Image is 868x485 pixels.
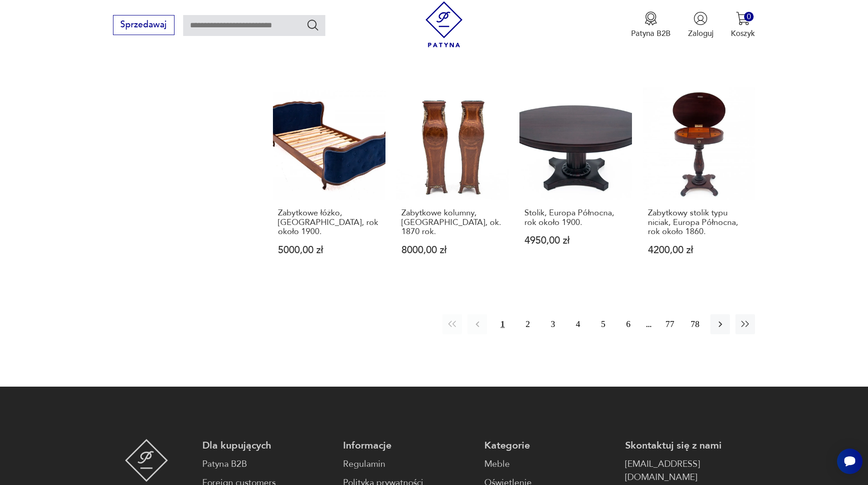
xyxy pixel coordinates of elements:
[744,12,754,21] div: 0
[278,245,380,255] p: 5000,00 zł
[688,28,714,39] p: Zaloguj
[625,439,755,452] p: Skontaktuj się z nami
[688,11,714,39] button: Zaloguj
[648,245,750,255] p: 4200,00 zł
[736,11,750,26] img: Ikona koszyka
[524,236,627,245] p: 4950,00 zł
[593,314,613,334] button: 5
[484,439,614,452] p: Kategorie
[278,209,380,236] h3: Zabytkowe łóżko, [GEOGRAPHIC_DATA], rok około 1900.
[543,314,563,334] button: 3
[113,22,175,29] a: Sprzedawaj
[125,439,168,482] img: Patyna - sklep z meblami i dekoracjami vintage
[693,11,708,26] img: Ikonka użytkownika
[518,314,538,334] button: 2
[202,439,332,452] p: Dla kupujących
[401,209,504,236] h3: Zabytkowe kolumny, [GEOGRAPHIC_DATA], ok. 1870 rok.
[837,449,863,474] iframe: Smartsupp widget button
[644,11,658,26] img: Ikona medalu
[648,209,750,236] h3: Zabytkowy stolik typu niciak, Europa Północna, rok około 1860.
[660,314,680,334] button: 77
[401,245,504,255] p: 8000,00 zł
[631,11,671,39] a: Ikona medaluPatyna B2B
[421,1,467,47] img: Patyna - sklep z meblami i dekoracjami vintage
[273,87,385,276] a: Zabytkowe łóżko, Francja, rok około 1900.Zabytkowe łóżko, [GEOGRAPHIC_DATA], rok około 1900.5000,...
[519,87,632,276] a: Stolik, Europa Północna, rok około 1900.Stolik, Europa Północna, rok około 1900.4950,00 zł
[618,314,638,334] button: 6
[343,439,473,452] p: Informacje
[113,15,175,35] button: Sprzedawaj
[731,28,755,39] p: Koszyk
[343,458,473,471] a: Regulamin
[631,11,671,39] button: Patyna B2B
[202,458,332,471] a: Patyna B2B
[685,314,705,334] button: 78
[493,314,512,334] button: 1
[643,87,755,276] a: Zabytkowy stolik typu niciak, Europa Północna, rok około 1860.Zabytkowy stolik typu niciak, Europ...
[524,209,627,227] h3: Stolik, Europa Północna, rok około 1900.
[631,28,671,39] p: Patyna B2B
[306,18,319,31] button: Szukaj
[568,314,588,334] button: 4
[484,458,614,471] a: Meble
[731,11,755,39] button: 0Koszyk
[625,458,755,484] a: [EMAIL_ADDRESS][DOMAIN_NAME]
[396,87,509,276] a: Zabytkowe kolumny, Francja, ok. 1870 rok.Zabytkowe kolumny, [GEOGRAPHIC_DATA], ok. 1870 rok.8000,...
